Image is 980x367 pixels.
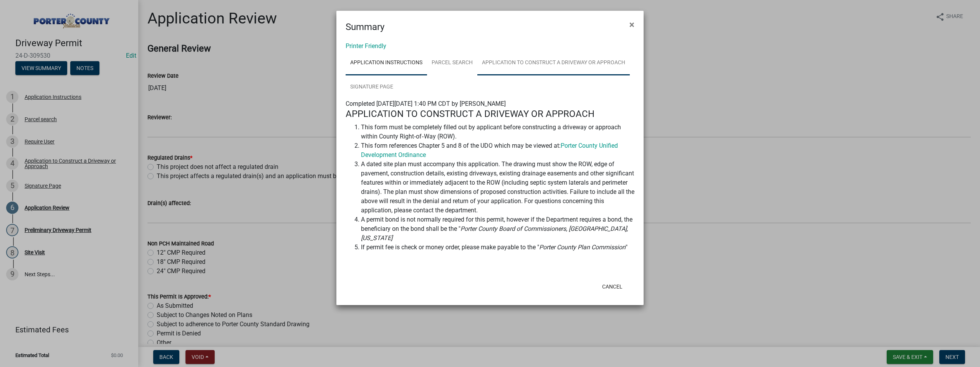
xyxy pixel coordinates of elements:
[361,225,628,242] i: Porter County Board of Commissioners, [GEOGRAPHIC_DATA], [US_STATE]
[361,215,634,243] li: A permit bond is not normally required for this permit, however if the Department requires a bond...
[361,123,634,141] li: This form must be completely filled out by applicant before constructing a driveway or approach w...
[361,142,618,158] a: Porter County Unified Development Ordinance
[346,108,634,120] h4: APPLICATION TO CONSTRUCT A DRIVEWAY OR APPROACH
[346,75,398,100] a: Signature Page
[623,14,641,35] button: Close
[361,141,634,160] li: This form references Chapter 5 and 8 of the UDO which may be viewed at:
[361,160,634,215] li: A dated site plan must accompany this application. The drawing must show the ROW, edge of pavemen...
[361,243,634,252] li: If permit fee is check or money order, please make payable to the " "
[477,51,630,75] a: Application to Construct a Driveway or Approach
[346,20,384,34] h4: Summary
[346,51,427,75] a: Application Instructions
[539,244,626,251] i: Porter County Plan Commission
[596,280,629,294] button: Cancel
[629,19,634,30] span: ×
[427,51,477,75] a: Parcel search
[346,42,386,50] a: Printer Friendly
[346,100,506,107] span: Completed [DATE][DATE] 1:40 PM CDT by [PERSON_NAME]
